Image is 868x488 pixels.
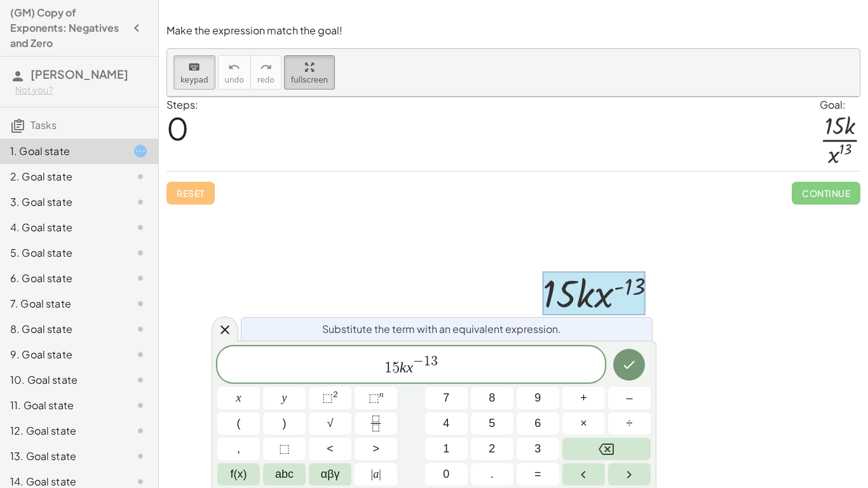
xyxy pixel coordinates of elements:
div: 4. Goal state [10,220,112,235]
span: . [491,466,494,483]
span: a [371,466,381,483]
div: 3. Goal state [10,194,112,210]
span: 1 [384,360,392,376]
button: . [471,463,513,485]
div: 11. Goal state [10,398,112,413]
span: 7 [443,390,449,407]
i: Task not started. [133,194,148,210]
span: f(x) [231,466,247,483]
button: 6 [517,412,559,435]
span: x [236,390,241,407]
span: | [379,468,381,480]
button: 9 [517,387,559,409]
button: 0 [425,463,468,485]
div: 9. Goal state [10,347,112,362]
span: ⬚ [369,391,379,404]
span: > [372,440,379,457]
span: αβγ [321,466,340,483]
span: abc [275,466,294,483]
button: redoredo [250,55,281,90]
sup: 2 [333,390,338,399]
span: √ [327,415,334,432]
button: Fraction [355,412,397,435]
span: 1 [424,355,431,369]
span: 8 [489,390,495,407]
button: Times [562,412,605,435]
i: Task not started. [133,398,148,413]
span: × [580,415,587,432]
h4: (GM) Copy of Exponents: Negatives and Zero [10,5,125,51]
button: y [263,387,306,409]
div: 13. Goal state [10,449,112,464]
label: Steps: [166,98,198,111]
i: Task not started. [133,449,148,464]
button: 2 [471,438,513,460]
span: Tasks [31,118,57,132]
i: redo [260,60,272,75]
span: 3 [534,440,541,457]
button: Less than [309,438,351,460]
div: 12. Goal state [10,423,112,438]
span: 0 [166,109,189,147]
i: Task not started. [133,347,148,362]
i: keyboard [188,60,200,75]
button: Alphabet [263,463,306,485]
sup: n [379,390,384,399]
button: Absolute value [355,463,397,485]
button: Backspace [562,438,651,460]
span: = [534,466,541,483]
i: Task not started. [133,220,148,235]
span: 5 [489,415,495,432]
button: , [217,438,260,460]
button: 7 [425,387,468,409]
span: ( [237,415,241,432]
button: Squared [309,387,351,409]
button: Superscript [355,387,397,409]
button: keyboardkeypad [173,55,215,90]
button: undoundo [218,55,251,90]
span: redo [257,76,275,85]
i: Task not started. [133,271,148,286]
button: Left arrow [562,463,605,485]
span: 9 [534,390,541,407]
i: Task not started. [133,423,148,438]
span: – [626,390,632,407]
span: undo [225,76,244,85]
span: + [580,390,587,407]
i: Task not started. [133,245,148,261]
button: Functions [217,463,260,485]
i: Task started. [133,144,148,159]
button: Minus [608,387,651,409]
div: 2. Goal state [10,169,112,184]
div: Not you? [15,84,148,97]
i: Task not started. [133,372,148,388]
div: 5. Goal state [10,245,112,261]
button: Greek alphabet [309,463,351,485]
button: 5 [471,412,513,435]
div: 8. Goal state [10,322,112,337]
button: 1 [425,438,468,460]
span: ⬚ [322,391,333,404]
span: 0 [443,466,449,483]
button: Greater than [355,438,397,460]
span: , [237,440,240,457]
button: 8 [471,387,513,409]
span: ⬚ [279,440,290,457]
button: fullscreen [284,55,335,90]
span: Substitute the term with an equivalent expression. [322,322,561,337]
button: ) [263,412,306,435]
span: y [282,390,287,407]
div: 7. Goal state [10,296,112,311]
span: 2 [489,440,495,457]
span: | [371,468,374,480]
button: Done [613,349,645,381]
i: Task not started. [133,169,148,184]
button: Divide [608,412,651,435]
button: Equals [517,463,559,485]
span: [PERSON_NAME] [31,67,128,81]
i: undo [228,60,240,75]
var: x [406,359,413,376]
button: Right arrow [608,463,651,485]
button: Placeholder [263,438,306,460]
i: Task not started. [133,296,148,311]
